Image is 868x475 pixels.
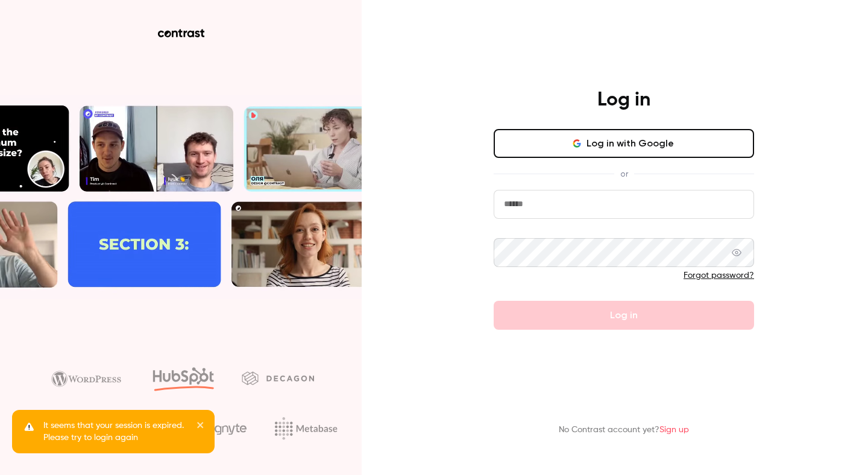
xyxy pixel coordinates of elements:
[43,420,188,444] p: It seems that your session is expired. Please try to login again
[659,426,689,434] a: Sign up
[559,424,689,436] p: No Contrast account yet?
[614,168,634,180] span: or
[494,129,754,158] button: Log in with Google
[242,371,314,385] img: decagon
[597,88,650,112] h4: Log in
[684,271,754,280] a: Forgot password?
[197,420,205,434] button: close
